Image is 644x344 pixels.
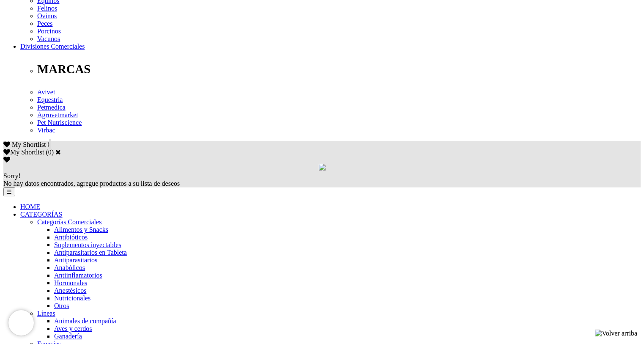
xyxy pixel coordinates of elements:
[54,302,69,309] a: Otros
[319,164,326,171] img: loading.gif
[20,43,85,50] a: Divisiones Comerciales
[595,330,637,337] img: Volver arriba
[54,226,108,233] a: Alimentos y Snacks
[54,294,90,302] a: Nutricionales
[37,12,57,19] a: Ovinos
[37,62,641,76] p: MARCAS
[37,35,60,42] a: Vacunos
[37,127,55,134] a: Virbac
[37,119,82,126] a: Pet Nutriscience
[54,325,92,332] a: Aves y cerdos
[55,149,61,155] a: Cerrar
[37,111,78,118] a: Agrovetmarket
[54,287,86,294] a: Anestésicos
[37,88,55,96] a: Avivet
[3,172,21,179] span: Sorry!
[54,333,82,340] a: Ganadería
[54,249,127,256] a: Antiparasitarios en Tableta
[37,310,55,317] a: Líneas
[54,256,97,264] a: Antiparasitarios
[54,317,116,325] a: Animales de compañía
[46,149,54,156] span: ( )
[3,187,15,196] button: ☰
[54,241,121,248] a: Suplementos inyectables
[37,96,63,103] a: Equestria
[48,149,52,156] label: 0
[3,149,44,156] label: My Shortlist
[54,264,85,271] a: Anabólicos
[37,28,61,35] a: Porcinos
[54,234,88,241] a: Antibióticos
[37,5,57,12] a: Felinos
[3,172,641,187] div: No hay datos encontrados, agregue productos a su lista de deseos
[20,211,63,218] a: CATEGORÍAS
[12,141,46,148] span: My Shortlist
[47,141,51,148] span: 0
[54,279,87,286] a: Hormonales
[8,310,34,336] iframe: Brevo live chat
[37,20,52,27] a: Peces
[20,203,40,210] a: HOME
[54,272,102,279] a: Antiinflamatorios
[37,104,66,111] a: Petmedica
[37,218,101,226] a: Categorías Comerciales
